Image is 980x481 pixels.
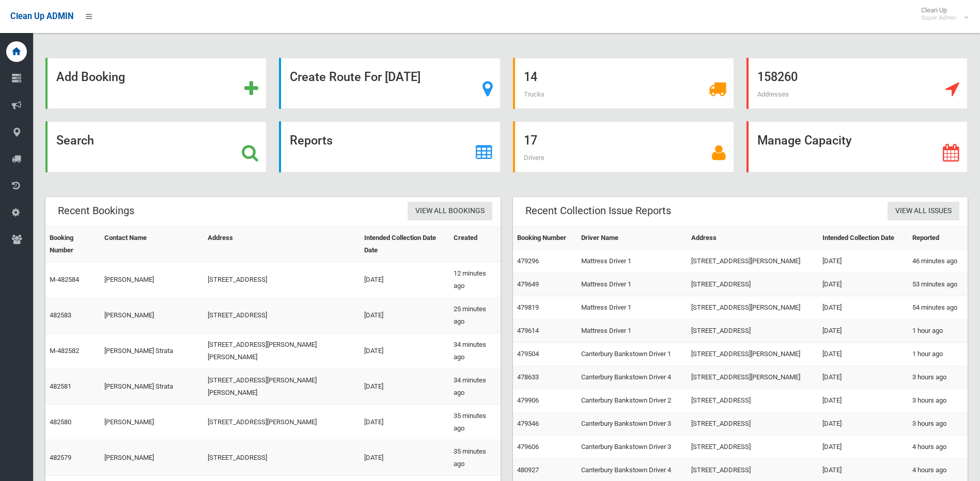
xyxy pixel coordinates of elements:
strong: Create Route For [DATE] [290,70,421,84]
td: [DATE] [360,369,449,405]
td: Canterbury Bankstown Driver 3 [577,436,687,459]
a: M-482582 [50,347,79,355]
a: 479296 [517,257,539,265]
a: 480927 [517,466,539,474]
td: [DATE] [360,405,449,440]
td: [STREET_ADDRESS] [687,319,818,343]
td: [DATE] [818,389,908,412]
a: 479819 [517,303,539,311]
td: [STREET_ADDRESS] [687,436,818,459]
td: Mattress Driver 1 [577,319,687,343]
strong: 158260 [757,70,798,84]
td: [PERSON_NAME] [100,405,204,440]
header: Recent Collection Issue Reports [513,201,683,221]
strong: Manage Capacity [757,133,851,148]
strong: 14 [524,70,537,84]
td: [STREET_ADDRESS][PERSON_NAME] [687,343,818,366]
th: Created [449,227,501,262]
td: 3 hours ago [908,412,968,436]
a: Manage Capacity [746,121,968,172]
td: 35 minutes ago [449,405,501,440]
td: [DATE] [360,333,449,369]
td: Canterbury Bankstown Driver 1 [577,343,687,366]
strong: Add Booking [56,70,125,84]
td: [STREET_ADDRESS] [204,262,360,298]
td: [DATE] [818,412,908,436]
a: 14 Trucks [513,58,734,109]
td: 54 minutes ago [908,296,968,319]
td: [DATE] [818,250,908,273]
td: [STREET_ADDRESS][PERSON_NAME] [687,296,818,319]
td: [DATE] [818,343,908,366]
td: 1 hour ago [908,343,968,366]
th: Address [204,227,360,262]
strong: Search [56,133,94,148]
th: Booking Number [513,227,577,250]
td: 34 minutes ago [449,333,501,369]
td: [DATE] [360,298,449,333]
a: 479346 [517,420,539,427]
td: 35 minutes ago [449,440,501,476]
td: [DATE] [818,273,908,296]
th: Address [687,227,818,250]
th: Intended Collection Date [818,227,908,250]
td: [STREET_ADDRESS] [204,298,360,333]
td: Canterbury Bankstown Driver 3 [577,412,687,436]
a: View All Issues [888,202,959,221]
td: Mattress Driver 1 [577,273,687,296]
td: 1 hour ago [908,319,968,343]
a: 479649 [517,280,539,288]
a: 479606 [517,443,539,451]
a: 482581 [50,382,71,390]
td: [PERSON_NAME] [100,262,204,298]
td: [DATE] [360,262,449,298]
td: Canterbury Bankstown Driver 2 [577,389,687,412]
a: 479614 [517,327,539,334]
td: [DATE] [818,366,908,389]
span: Clean Up ADMIN [10,11,73,21]
th: Booking Number [45,227,100,262]
td: [DATE] [360,440,449,476]
strong: Reports [290,133,333,148]
td: [DATE] [818,296,908,319]
td: [STREET_ADDRESS] [687,389,818,412]
td: [PERSON_NAME] Strata [100,333,204,369]
a: 158260 Addresses [746,58,968,109]
span: Drivers [524,154,545,162]
td: [STREET_ADDRESS] [687,273,818,296]
th: Driver Name [577,227,687,250]
a: Create Route For [DATE] [279,58,500,109]
td: Mattress Driver 1 [577,250,687,273]
td: [DATE] [818,436,908,459]
td: 12 minutes ago [449,262,501,298]
td: Mattress Driver 1 [577,296,687,319]
strong: 17 [524,133,537,148]
th: Reported [908,227,968,250]
td: 25 minutes ago [449,298,501,333]
a: Add Booking [45,58,267,109]
td: [PERSON_NAME] [100,298,204,333]
th: Intended Collection Date Date [360,227,449,262]
td: [STREET_ADDRESS] [687,412,818,436]
td: 53 minutes ago [908,273,968,296]
a: Search [45,121,267,172]
td: [STREET_ADDRESS][PERSON_NAME] [687,366,818,389]
span: Trucks [524,90,545,98]
span: Clean Up [916,6,967,22]
th: Contact Name [100,227,204,262]
td: [PERSON_NAME] Strata [100,369,204,405]
td: [STREET_ADDRESS][PERSON_NAME][PERSON_NAME] [204,333,360,369]
td: 34 minutes ago [449,369,501,405]
td: [DATE] [818,319,908,343]
a: 482579 [50,454,71,461]
a: 478633 [517,373,539,381]
span: Addresses [757,90,789,98]
a: 17 Drivers [513,121,734,172]
a: 482580 [50,418,71,426]
a: 479504 [517,350,539,358]
td: 3 hours ago [908,366,968,389]
a: M-482584 [50,276,79,283]
a: Reports [279,121,500,172]
td: 46 minutes ago [908,250,968,273]
a: 479906 [517,396,539,404]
